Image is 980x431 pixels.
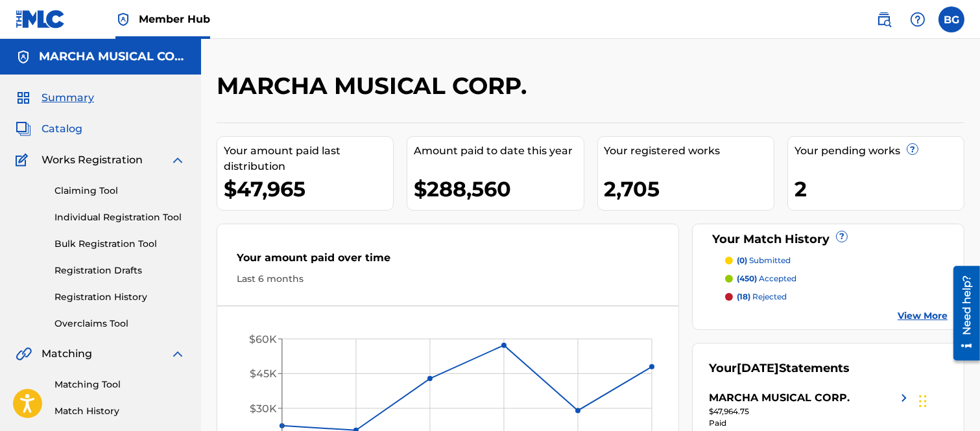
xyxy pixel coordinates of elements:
tspan: $60K [249,333,277,345]
p: rejected [737,291,787,303]
div: Your pending works [795,143,964,159]
img: Catalog [16,121,31,137]
div: 2,705 [604,174,774,204]
a: MARCHA MUSICAL CORP.right chevron icon$47,964.75Paid [709,390,912,429]
div: Last 6 months [237,272,659,286]
div: Your Statements [709,360,850,377]
span: Member Hub [139,12,210,27]
tspan: $45K [250,367,277,380]
div: $47,965 [224,174,393,204]
div: Your amount paid over time [237,250,659,272]
a: Individual Registration Tool [54,211,185,224]
img: help [910,12,926,27]
div: Your Match History [709,231,948,248]
div: Paid [709,417,912,429]
img: right chevron icon [896,390,912,406]
a: Public Search [871,6,897,32]
div: $288,560 [414,174,583,204]
div: Your amount paid last distribution [224,143,393,174]
div: Your registered works [604,143,774,159]
a: (18) rejected [725,291,948,303]
div: Arrastrar [919,382,927,421]
a: (450) accepted [725,273,948,285]
img: search [876,12,892,27]
a: Matching Tool [54,378,185,391]
h2: MARCHA MUSICAL CORP. [217,71,533,100]
tspan: $30K [250,402,277,415]
p: submitted [737,255,791,266]
img: Top Rightsholder [115,12,131,27]
span: ? [837,231,847,242]
a: Registration History [54,290,185,304]
img: Matching [16,346,32,362]
span: [DATE] [737,361,779,375]
span: ? [907,144,918,154]
span: Summary [42,90,94,106]
a: Bulk Registration Tool [54,237,185,251]
span: Catalog [42,121,82,137]
iframe: Resource Center [944,261,980,366]
img: Works Registration [16,152,32,168]
a: Claiming Tool [54,184,185,198]
p: accepted [737,273,796,285]
div: Amount paid to date this year [414,143,583,159]
a: Registration Drafts [54,264,185,277]
span: Matching [42,346,92,362]
div: 2 [795,174,964,204]
div: Widget de chat [915,369,980,431]
div: $47,964.75 [709,406,912,417]
img: MLC Logo [16,10,66,29]
img: expand [170,346,185,362]
img: Accounts [16,49,31,65]
a: CatalogCatalog [16,121,82,137]
span: (18) [737,292,750,301]
div: MARCHA MUSICAL CORP. [709,390,850,406]
a: Overclaims Tool [54,317,185,331]
a: View More [898,309,948,323]
img: expand [170,152,185,168]
img: Summary [16,90,31,106]
a: Match History [54,404,185,418]
a: SummarySummary [16,90,94,106]
div: Help [905,6,931,32]
span: (0) [737,255,747,265]
h5: MARCHA MUSICAL CORP. [39,49,185,64]
span: Works Registration [42,152,143,168]
div: User Menu [938,6,964,32]
a: (0) submitted [725,255,948,266]
span: (450) [737,274,757,283]
iframe: Chat Widget [915,369,980,431]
